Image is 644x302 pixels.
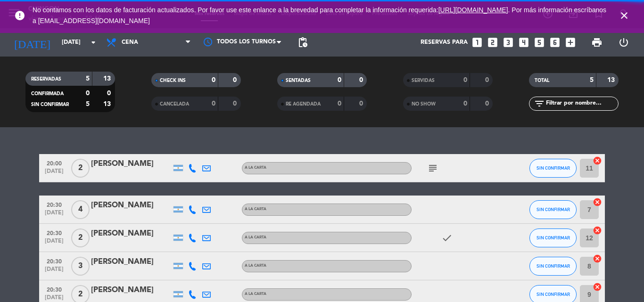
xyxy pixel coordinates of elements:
i: cancel [593,197,602,207]
span: No contamos con los datos de facturación actualizados. Por favor use este enlance a la brevedad p... [33,6,606,24]
span: print [591,37,603,48]
button: SIN CONFIRMAR [529,229,577,247]
div: [PERSON_NAME] [91,199,171,212]
span: SERVIDAS [412,78,435,83]
span: SIN CONFIRMAR [537,235,570,240]
strong: 5 [86,75,90,82]
span: RESERVADAS [31,77,61,82]
i: subject [427,163,438,174]
span: CHECK INS [160,78,186,83]
span: 20:30 [42,255,66,266]
div: [PERSON_NAME] [91,256,171,268]
i: cancel [593,156,602,165]
strong: 0 [107,90,113,97]
i: cancel [593,254,602,263]
strong: 0 [485,77,491,83]
strong: 0 [359,100,365,107]
i: looks_3 [502,36,514,49]
i: looks_5 [533,36,545,49]
span: SIN CONFIRMAR [537,165,570,171]
i: [DATE] [7,32,57,53]
strong: 0 [338,77,341,83]
button: SIN CONFIRMAR [529,257,577,276]
span: 20:30 [42,199,66,210]
span: Reservas para [421,39,468,46]
strong: 0 [212,77,215,83]
i: looks_two [487,36,499,49]
i: check [441,232,453,244]
span: [DATE] [42,210,66,220]
span: 20:00 [42,157,66,168]
strong: 13 [103,101,113,107]
div: [PERSON_NAME] [91,284,171,296]
i: looks_6 [549,36,561,49]
a: [URL][DOMAIN_NAME] [438,6,508,14]
strong: 13 [607,77,617,83]
span: 3 [71,257,90,276]
span: 2 [71,229,90,247]
div: LOG OUT [610,28,637,57]
i: looks_one [471,36,483,49]
strong: 0 [233,100,239,107]
span: [DATE] [42,238,66,249]
i: close [619,10,630,21]
span: 4 [71,200,90,219]
span: 2 [71,159,90,178]
div: [PERSON_NAME] [91,228,171,240]
button: SIN CONFIRMAR [529,159,577,178]
span: A LA CARTA [245,166,266,170]
span: CANCELADA [160,102,189,106]
strong: 13 [103,75,113,82]
span: pending_actions [297,37,308,48]
span: A LA CARTA [245,264,266,268]
span: TOTAL [535,78,549,83]
div: [PERSON_NAME] [91,158,171,170]
span: SENTADAS [286,78,311,83]
input: Filtrar por nombre... [545,98,618,109]
strong: 5 [86,101,90,107]
span: Cena [122,39,138,46]
span: A LA CARTA [245,292,266,296]
span: SIN CONFIRMAR [537,292,570,297]
i: cancel [593,282,602,292]
strong: 0 [485,100,491,107]
i: looks_4 [518,36,530,49]
a: . Por más información escríbanos a [EMAIL_ADDRESS][DOMAIN_NAME] [33,6,606,24]
strong: 0 [233,77,239,83]
strong: 0 [338,100,341,107]
span: [DATE] [42,168,66,179]
i: cancel [593,226,602,235]
strong: 0 [463,100,467,107]
span: CONFIRMADA [31,91,64,96]
span: SIN CONFIRMAR [537,207,570,212]
i: add_box [564,36,577,49]
strong: 0 [463,77,467,83]
span: SIN CONFIRMAR [537,263,570,269]
span: 20:30 [42,284,66,294]
i: arrow_drop_down [88,37,99,48]
i: error [14,10,25,21]
span: A LA CARTA [245,236,266,239]
strong: 0 [359,77,365,83]
strong: 0 [86,90,90,97]
i: power_settings_new [618,37,629,48]
i: filter_list [534,98,545,109]
span: A LA CARTA [245,207,266,211]
span: SIN CONFIRMAR [31,102,69,107]
span: 20:30 [42,227,66,238]
span: [DATE] [42,266,66,277]
strong: 5 [590,77,594,83]
span: RE AGENDADA [286,102,321,106]
span: NO SHOW [412,102,436,106]
button: SIN CONFIRMAR [529,200,577,219]
strong: 0 [212,100,215,107]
